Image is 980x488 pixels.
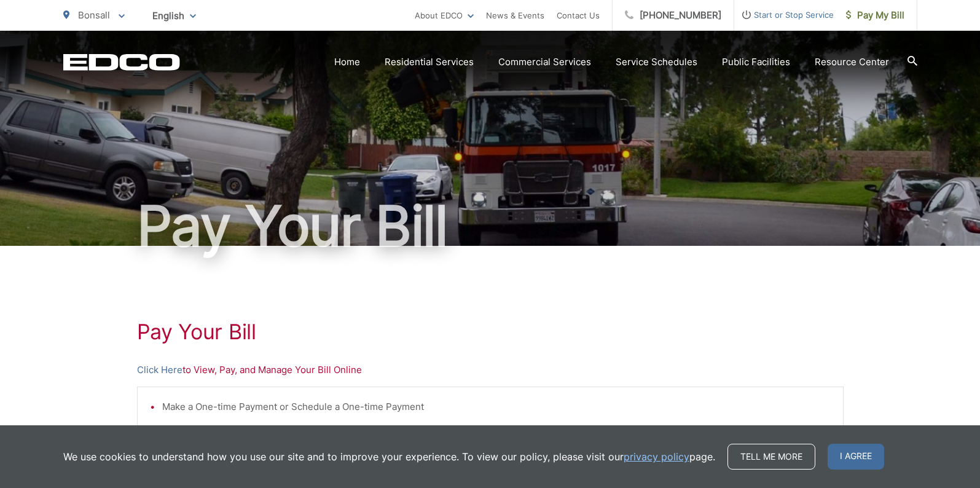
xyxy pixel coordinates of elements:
span: English [143,5,205,26]
h1: Pay Your Bill [63,195,917,257]
a: Click Here [137,363,182,377]
a: privacy policy [624,449,689,464]
a: News & Events [486,8,544,23]
a: Tell me more [727,444,815,470]
a: Home [334,55,360,69]
a: Public Facilities [722,55,790,69]
a: Contact Us [557,8,600,23]
h1: Pay Your Bill [137,320,844,344]
a: Commercial Services [498,55,591,69]
a: Residential Services [385,55,474,69]
span: I agree [828,444,884,470]
a: About EDCO [415,8,474,23]
li: Set-up Auto-pay [162,424,831,439]
a: EDCD logo. Return to the homepage. [63,53,180,71]
li: Make a One-time Payment or Schedule a One-time Payment [162,399,831,414]
p: to View, Pay, and Manage Your Bill Online [137,363,844,377]
span: Bonsall [78,9,110,21]
a: Service Schedules [616,55,697,69]
a: Resource Center [815,55,889,69]
span: Pay My Bill [846,8,904,23]
p: We use cookies to understand how you use our site and to improve your experience. To view our pol... [63,449,715,464]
